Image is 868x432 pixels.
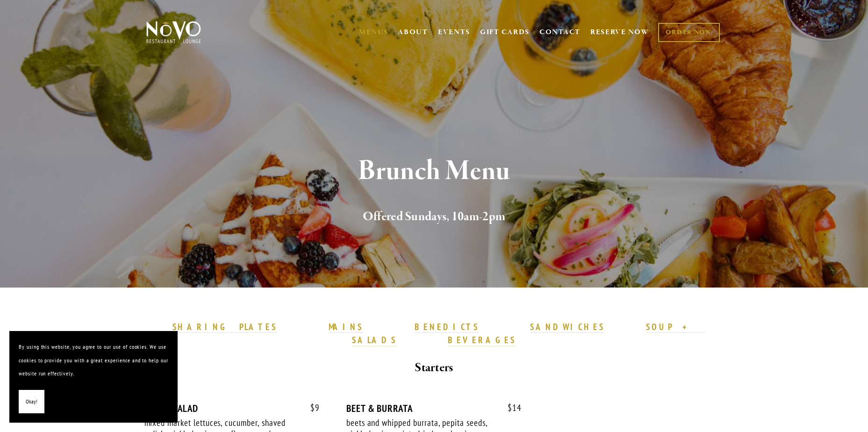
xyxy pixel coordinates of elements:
strong: SANDWICHES [530,321,605,332]
strong: MAINS [329,321,364,332]
a: SOUP + SALADS [352,321,706,346]
a: MAINS [329,321,364,333]
img: Novo Restaurant &amp; Lounge [144,21,203,44]
strong: BEVERAGES [448,334,516,346]
span: Okay! [26,395,37,409]
a: MENUS [359,28,388,37]
strong: Starters [415,360,453,376]
a: SHARING PLATES [172,321,277,333]
a: RESERVE NOW [590,23,649,41]
span: $ [310,402,315,413]
span: $ [508,402,512,413]
span: 14 [498,403,522,413]
strong: BENEDICTS [415,321,479,332]
div: HOUSE SALAD [144,403,320,414]
h1: Brunch Menu [162,156,707,187]
section: Cookie banner [9,331,178,423]
a: ORDER NOW [658,23,719,42]
span: 9 [301,403,320,413]
div: BEET & BURRATA [346,403,522,414]
button: Okay! [19,390,44,414]
a: ABOUT [398,28,428,37]
a: EVENTS [438,28,470,37]
a: BEVERAGES [448,334,516,346]
a: BENEDICTS [415,321,479,333]
a: SANDWICHES [530,321,605,333]
strong: SHARING PLATES [172,321,277,332]
a: CONTACT [539,23,581,41]
p: By using this website, you agree to our use of cookies. We use cookies to provide you with a grea... [19,340,168,381]
h2: Offered Sundays, 10am-2pm [162,207,707,227]
a: GIFT CARDS [480,23,530,41]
